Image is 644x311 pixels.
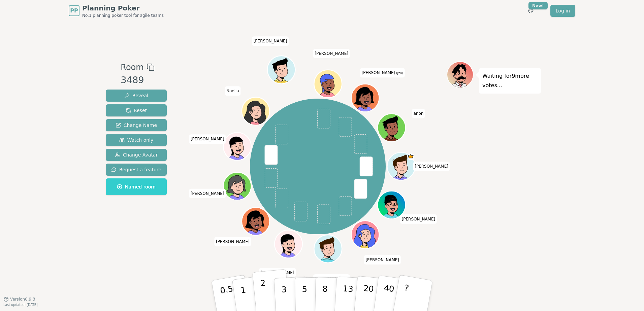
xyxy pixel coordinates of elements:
span: Anton is the host [407,153,414,160]
span: Planning Poker [82,3,164,13]
span: Change Name [116,122,157,129]
button: Click to change your avatar [352,85,378,111]
button: Change Avatar [106,149,167,161]
span: Click to change your name [360,68,405,77]
span: Request a feature [111,166,161,173]
div: New! [528,2,548,9]
button: Request a feature [106,164,167,176]
span: Click to change your name [313,49,350,58]
span: Last updated: [DATE] [3,303,38,307]
span: Click to change your name [364,255,401,265]
button: Version0.9.3 [3,297,35,302]
a: Log in [550,5,575,17]
button: Reset [106,104,167,116]
span: Click to change your name [252,36,289,46]
span: Click to change your name [313,274,350,284]
button: Named room [106,178,167,195]
span: Click to change your name [225,86,241,96]
span: Reveal [124,92,148,99]
span: PP [70,7,78,15]
span: Click to change your name [189,134,226,144]
span: Click to change your name [400,214,437,224]
span: (you) [395,72,403,75]
span: Change Avatar [115,151,158,158]
button: New! [525,5,537,17]
div: 3489 [121,73,154,87]
span: Click to change your name [412,109,425,118]
span: Room [121,61,143,73]
span: Version 0.9.3 [10,297,35,302]
button: Watch only [106,134,167,146]
p: Waiting for 9 more votes... [482,71,538,90]
span: Click to change your name [413,162,450,171]
button: Reveal [106,90,167,102]
span: Click to change your name [214,237,251,246]
button: Change Name [106,119,167,131]
span: Named room [117,183,156,190]
a: PPPlanning PokerNo.1 planning poker tool for agile teams [69,3,164,18]
span: No.1 planning poker tool for agile teams [82,13,164,18]
span: Reset [126,107,147,114]
span: Watch only [119,137,154,143]
span: Click to change your name [189,189,226,198]
span: Click to change your name [259,268,296,277]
